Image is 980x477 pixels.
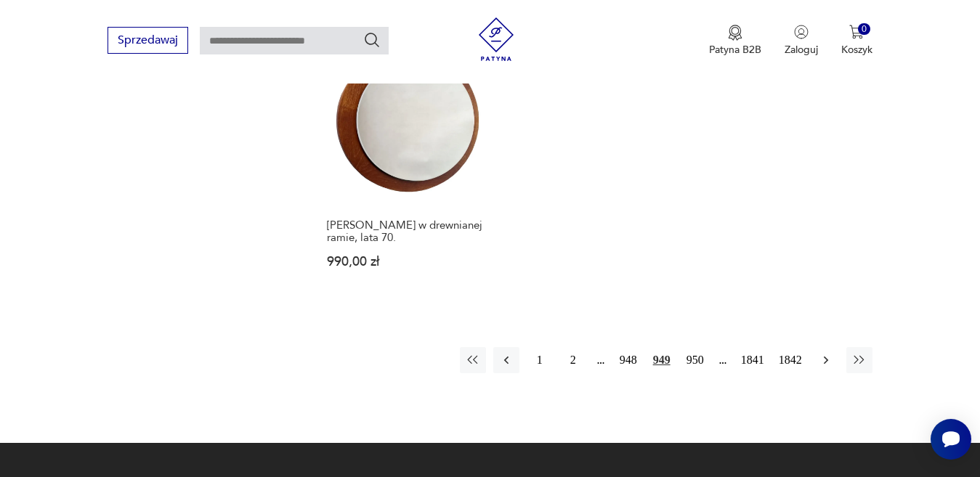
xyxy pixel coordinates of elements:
[649,347,675,373] button: 949
[327,256,488,268] p: 990,00 zł
[737,347,768,373] button: 1841
[108,27,188,54] button: Sprzedawaj
[794,25,809,39] img: Ikonka użytkownika
[775,347,806,373] button: 1842
[728,25,742,41] img: Ikona medalu
[363,31,381,49] button: Szukaj
[709,43,761,57] p: Patyna B2B
[931,419,971,460] iframe: Smartsupp widget button
[709,25,761,57] a: Ikona medaluPatyna B2B
[108,36,188,46] a: Sprzedawaj
[785,25,818,57] button: Zaloguj
[849,25,864,39] img: Ikona koszyka
[785,43,818,57] p: Zaloguj
[841,43,872,57] p: Koszyk
[560,347,586,373] button: 2
[709,25,761,57] button: Patyna B2B
[320,33,495,296] a: Lustro w drewnianej ramie, lata 70.[PERSON_NAME] w drewnianej ramie, lata 70.990,00 zł
[615,347,641,373] button: 948
[327,219,488,244] h3: [PERSON_NAME] w drewnianej ramie, lata 70.
[858,23,870,36] div: 0
[527,347,553,373] button: 1
[682,347,708,373] button: 950
[474,17,518,61] img: Patyna - sklep z meblami i dekoracjami vintage
[841,25,872,57] button: 0Koszyk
